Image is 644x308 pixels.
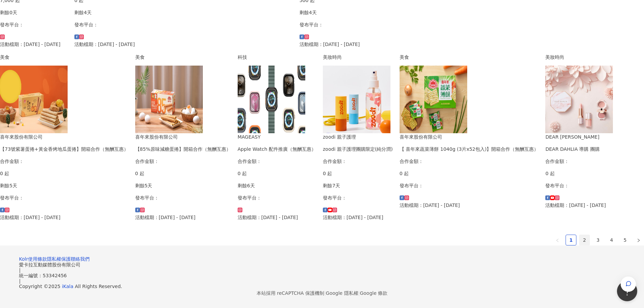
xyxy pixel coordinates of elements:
span: right [637,238,641,242]
a: iKala [62,284,73,289]
a: Google 條款 [360,290,387,296]
p: 剩餘5天 [135,182,231,189]
div: DEAR DAHLIA 導購 團購 [545,145,613,153]
p: 活動檔期：[DATE] - [DATE] [238,214,316,221]
li: 3 [593,235,603,245]
div: Copyright © 2025 All Rights Reserved. [19,284,625,289]
p: 活動檔期：[DATE] - [DATE] [323,214,393,221]
div: zoodi 親子護理 [323,133,393,141]
span: | [19,267,21,273]
p: 活動檔期：[DATE] - [DATE] [74,41,293,48]
li: 4 [606,235,617,245]
p: 0 起 [323,170,393,177]
div: 【85%原味減糖蛋捲】開箱合作（無酬互惠） [135,145,231,153]
p: 活動檔期：[DATE] - [DATE] [135,214,231,221]
a: 4 [606,235,617,245]
div: MAGEASY [238,133,316,141]
a: 隱私權保護 [47,256,71,262]
a: Kolr [19,256,28,262]
p: 0 起 [238,170,316,177]
p: 發布平台： [400,182,539,189]
span: left [555,238,559,242]
p: 發布平台： [74,21,293,28]
p: 0 起 [135,170,231,177]
p: 合作金額： [323,158,393,165]
li: Previous Page [552,235,563,245]
div: 美妝時尚 [323,53,393,61]
p: 發布平台： [300,21,532,28]
p: 剩餘4天 [300,9,532,16]
div: 美食 [135,53,231,61]
div: 美妝時尚 [545,53,613,61]
p: 活動檔期：[DATE] - [DATE] [300,41,532,48]
p: 剩餘7天 [323,182,393,189]
p: 發布平台： [135,194,231,202]
div: 喜年來股份有限公司 [135,133,231,141]
a: 2 [579,235,590,245]
p: 剩餘6天 [238,182,316,189]
button: left [552,235,563,245]
p: 發布平台： [323,194,393,202]
div: 喜年來股份有限公司 [400,133,539,141]
div: Apple Watch 配件推廣（無酬互惠） [238,145,316,153]
li: 5 [620,235,630,245]
li: Next Page [633,235,644,245]
p: 0 起 [545,170,613,177]
a: 聯絡我們 [71,256,90,262]
p: 合作金額： [135,158,231,165]
a: 5 [620,235,630,245]
img: 85%原味減糖蛋捲 [135,66,203,133]
span: | [358,290,360,296]
img: zoodi 全系列商品 [323,66,390,133]
img: DEAR DAHLIA 迪雅黛麗奧彩妝系列 [545,66,613,133]
div: zoodi 親子護理團購限定(純分潤) [323,145,393,153]
li: 2 [579,235,590,245]
iframe: Help Scout Beacon - Open [617,281,637,301]
p: 活動檔期：[DATE] - [DATE] [545,202,613,209]
span: 本站採用 reCAPTCHA 保護機制 [257,289,387,297]
p: 合作金額： [238,158,316,165]
p: 合作金額： [400,158,539,165]
div: 愛卡拉互動媒體股份有限公司 [19,262,625,267]
p: 合作金額： [545,158,613,165]
p: 發布平台： [238,194,316,202]
p: 0 起 [400,170,539,177]
a: 3 [593,235,603,245]
a: 使用條款 [28,256,47,262]
div: 美食 [400,53,539,61]
p: 活動檔期：[DATE] - [DATE] [400,202,539,209]
img: 喜年來蔬菜薄餅 1040g (3片x52包入 [400,66,467,133]
a: 1 [566,235,576,245]
p: 發布平台： [545,182,613,189]
div: 【 喜年來蔬菜薄餅 1040g (3片x52包入)】開箱合作（無酬互惠） [400,145,539,153]
div: 科技 [238,53,316,61]
button: right [633,235,644,245]
div: 統一編號：53342456 [19,273,625,278]
li: 1 [566,235,576,245]
a: Google 隱私權 [326,290,358,296]
p: 剩餘4天 [74,9,293,16]
div: DEAR [PERSON_NAME] [545,133,613,141]
img: Apple Watch 全系列配件 [238,66,305,133]
span: | [19,278,21,284]
span: | [324,290,326,296]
